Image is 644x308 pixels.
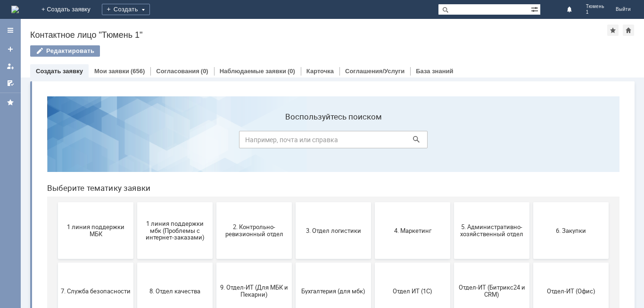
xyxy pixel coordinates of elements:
[586,4,604,9] span: Тюмень
[417,135,487,149] span: 5. Административно-хозяйственный отдел
[416,68,453,75] a: База знаний
[259,198,329,205] span: Бухгалтерия (для мбк)
[607,25,619,36] div: Добавить в избранное
[345,68,405,75] a: Соглашения/Услуги
[131,68,145,75] div: (656)
[3,76,18,91] a: Мои согласования
[338,138,408,145] span: 4. Маркетинг
[256,234,331,291] button: [PERSON_NAME]. Услуги ИТ для МБК (оформляет L1)
[18,234,94,291] button: Финансовый отдел
[180,195,249,209] span: 9. Отдел-ИТ (Для МБК и Пекарни)
[177,113,252,170] button: 2. Контрольно-ревизионный отдел
[21,259,91,266] span: Финансовый отдел
[496,138,566,145] span: 6. Закупки
[288,68,295,75] div: (0)
[156,68,199,75] a: Согласования
[98,234,173,291] button: Франчайзинг
[18,174,94,231] button: 7. Служба безопасности
[11,6,19,13] a: Перейти на домашнюю страницу
[623,25,634,36] div: Сделать домашней страницей
[21,198,91,205] span: 7. Служба безопасности
[306,68,334,75] a: Карточка
[417,195,487,209] span: Отдел-ИТ (Битрикс24 и CRM)
[102,4,150,15] div: Создать
[3,42,18,57] a: Создать заявку
[8,94,580,104] header: Выберите тематику заявки
[256,174,331,231] button: Бухгалтерия (для мбк)
[180,256,249,270] span: Это соглашение не активно!
[36,68,83,75] a: Создать заявку
[94,68,129,75] a: Мои заявки
[494,174,569,231] button: Отдел-ИТ (Офис)
[335,234,411,291] button: не актуален
[3,59,18,74] a: Мои заявки
[180,135,249,149] span: 2. Контрольно-ревизионный отдел
[338,198,408,205] span: Отдел ИТ (1С)
[98,174,173,231] button: 8. Отдел качества
[338,259,408,266] span: не актуален
[100,131,170,152] span: 1 линия поддержки мбк (Проблемы с интернет-заказами)
[256,113,331,170] button: 3. Отдел логистики
[30,30,607,40] div: Контактное лицо "Тюмень 1"
[496,198,566,205] span: Отдел-ИТ (Офис)
[201,68,208,75] div: (0)
[100,259,170,266] span: Франчайзинг
[98,113,173,170] button: 1 линия поддержки мбк (Проблемы с интернет-заказами)
[335,174,411,231] button: Отдел ИТ (1С)
[414,113,490,170] button: 5. Административно-хозяйственный отдел
[220,68,286,75] a: Наблюдаемые заявки
[100,198,170,205] span: 8. Отдел качества
[414,174,490,231] button: Отдел-ИТ (Битрикс24 и CRM)
[21,135,91,149] span: 1 линия поддержки МБК
[531,4,540,13] span: Расширенный поиск
[177,174,252,231] button: 9. Отдел-ИТ (Для МБК и Пекарни)
[494,113,569,170] button: 6. Закупки
[11,6,19,13] img: logo
[18,113,94,170] button: 1 линия поддержки МБК
[259,252,329,273] span: [PERSON_NAME]. Услуги ИТ для МБК (оформляет L1)
[586,9,604,15] span: 1
[177,234,252,291] button: Это соглашение не активно!
[335,113,411,170] button: 4. Маркетинг
[199,42,388,60] input: Например, почта или справка
[199,23,388,33] label: Воспользуйтесь поиском
[259,138,329,145] span: 3. Отдел логистики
